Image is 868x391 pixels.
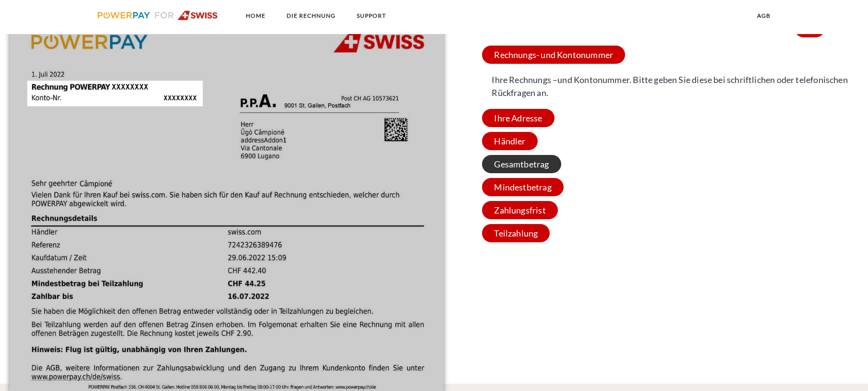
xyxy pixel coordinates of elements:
[749,7,779,24] a: agb
[482,46,625,64] span: Rechnungs- und Kontonummer
[97,11,218,20] img: logo-swiss.svg
[482,132,537,150] span: Händler
[482,178,563,196] span: Mindestbetrag
[482,155,561,173] span: Gesamtbetrag
[238,7,274,24] a: Home
[482,224,550,242] span: Teilzahlung
[482,109,554,127] span: Ihre Adresse
[349,7,394,24] a: SUPPORT
[482,201,557,219] span: Zahlungsfrist
[482,69,863,104] span: Ihre Rechnungs –und Kontonummer. Bitte geben Sie diese bei schriftlichen oder telefonischen Rückf...
[278,7,344,24] a: DIE RECHNUNG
